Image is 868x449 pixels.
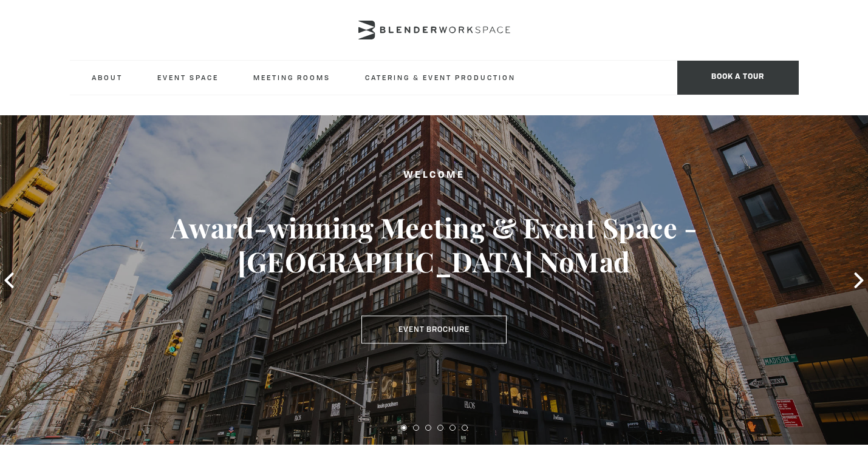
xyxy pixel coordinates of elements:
[244,61,340,94] a: Meeting Rooms
[355,61,525,94] a: Catering & Event Production
[43,211,824,279] h3: Award-winning Meeting & Event Space - [GEOGRAPHIC_DATA] NoMad
[361,316,507,343] a: Event Brochure
[148,61,228,94] a: Event Space
[677,61,799,95] span: Book a tour
[43,168,824,183] h2: Welcome
[82,61,132,94] a: About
